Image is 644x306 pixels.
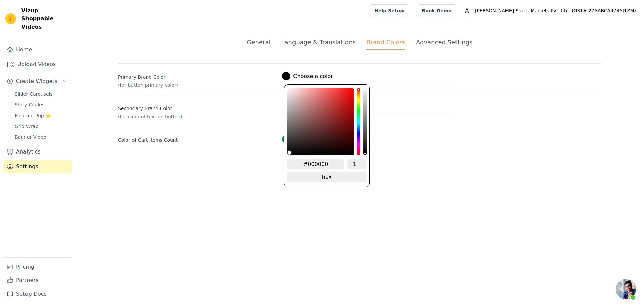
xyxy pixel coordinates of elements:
[416,38,472,47] div: Advanced Settings
[281,71,334,82] button: Choose a color color picker
[357,88,360,155] div: hue channel
[118,102,275,112] label: Secondary Brand Color
[11,100,72,110] a: Story Circles
[363,88,367,155] div: alpha channel
[347,159,367,169] input: alpha channel
[465,7,469,14] text: A
[418,4,456,17] a: Book Demo
[5,13,16,24] img: Vizup
[3,274,72,287] a: Partners
[3,145,72,159] a: Analytics
[118,71,275,80] label: Primary Brand Color
[281,38,356,47] div: Language & Translations
[11,132,72,142] a: Banner Video
[370,4,408,17] a: Help Setup
[3,43,72,56] a: Home
[15,112,51,119] span: Floating-Pop ⭐
[16,77,57,85] span: Create Widgets
[11,89,72,99] a: Slider Carousels
[284,84,369,187] div: color picker
[21,7,69,31] span: Vizup Shoppable Videos
[3,287,72,301] a: Setup Docs
[288,89,291,155] div: brightness channel
[282,72,333,80] label: Choose a color
[281,102,334,113] button: Choose a color color picker
[118,113,275,120] p: (for color of text on button)
[15,101,44,108] span: Story Circles
[118,134,275,143] label: Color of Cart Items Count
[3,58,72,71] a: Upload Videos
[247,38,271,47] div: General
[11,111,72,120] a: Floating-Pop ⭐
[3,260,72,274] a: Pricing
[288,151,354,155] div: saturation channel
[15,91,53,97] span: Slider Carousels
[616,279,636,299] a: Open chat
[282,103,333,112] label: Choose a color
[118,82,275,88] p: (for button primary color)
[366,38,405,50] div: Brand Colors
[462,5,639,17] button: A [PERSON_NAME] Super Markets Pvt. Ltd. (GST# 27AABCA4745J1ZM)
[281,134,334,145] button: Choose a color color picker
[287,159,344,169] input: hex color
[3,160,72,173] a: Settings
[472,5,639,17] p: [PERSON_NAME] Super Markets Pvt. Ltd. (GST# 27AABCA4745J1ZM)
[282,135,333,143] label: Choose a color
[3,75,72,88] button: Create Widgets
[15,134,46,140] span: Banner Video
[15,123,38,130] span: Grid Wrap
[11,122,72,131] a: Grid Wrap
